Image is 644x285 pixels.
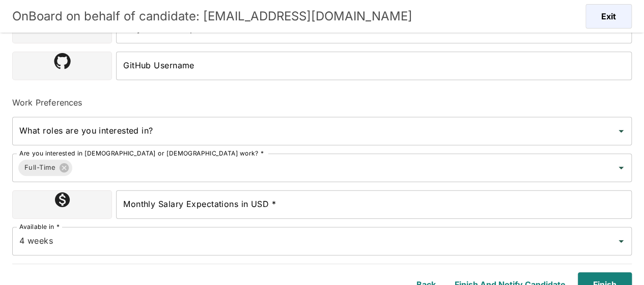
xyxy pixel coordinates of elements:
button: Open [614,161,628,175]
button: Open [614,234,628,248]
label: Are you interested in [DEMOGRAPHIC_DATA] or [DEMOGRAPHIC_DATA] work? * [19,149,264,158]
span: Full-Time [18,162,62,173]
h5: OnBoard on behalf of candidate: [EMAIL_ADDRESS][DOMAIN_NAME] [12,8,412,24]
h6: Work Preferences [12,96,632,109]
div: Full-Time [18,160,72,176]
label: Available in * [19,222,60,231]
button: Exit [585,4,632,29]
button: Open [614,124,628,138]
